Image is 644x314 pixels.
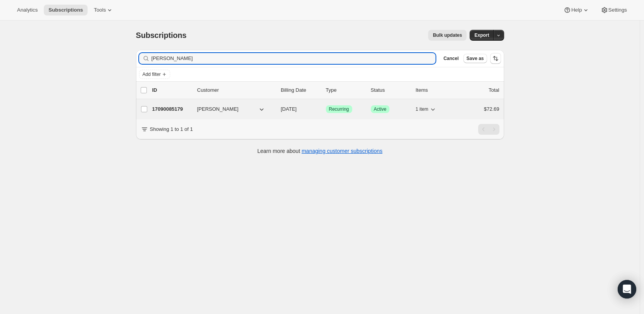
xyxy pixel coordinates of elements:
nav: Pagination [478,124,499,135]
p: Showing 1 to 1 of 1 [150,125,193,133]
span: [DATE] [281,106,297,112]
p: Billing Date [281,86,320,94]
span: Analytics [17,7,38,13]
div: 17090085179[PERSON_NAME][DATE]SuccessRecurringSuccessActive1 item$72.69 [152,104,499,115]
button: 1 item [416,104,437,115]
p: Status [371,86,410,94]
a: managing customer subscriptions [301,148,382,154]
span: Save as [467,55,484,62]
p: Total [489,86,499,94]
span: Bulk updates [433,32,462,38]
span: Tools [94,7,106,13]
div: Open Intercom Messenger [618,280,636,299]
span: Subscriptions [136,31,187,39]
span: Active [374,106,387,112]
div: Items [416,86,455,94]
span: Subscriptions [48,7,83,13]
span: Help [571,7,582,13]
button: Settings [596,5,632,15]
p: 17090085179 [152,105,191,113]
span: Settings [608,7,627,13]
p: Learn more about [257,147,382,155]
span: [PERSON_NAME] [197,105,239,113]
span: Recurring [329,106,349,112]
span: Add filter [143,71,161,77]
span: Cancel [443,55,458,62]
button: Help [559,5,594,15]
span: Export [474,32,489,38]
button: Tools [89,5,118,15]
input: Filter subscribers [152,53,436,64]
button: Subscriptions [44,5,88,15]
button: Analytics [12,5,42,15]
p: ID [152,86,191,94]
button: [PERSON_NAME] [193,103,270,115]
span: 1 item [416,106,429,112]
p: Customer [197,86,275,94]
button: Add filter [139,70,170,79]
button: Bulk updates [428,30,467,41]
button: Save as [463,54,487,63]
span: $72.69 [484,106,499,112]
div: Type [326,86,365,94]
button: Export [470,30,494,41]
div: IDCustomerBilling DateTypeStatusItemsTotal [152,86,499,94]
button: Cancel [440,54,461,63]
button: Sort the results [490,53,501,64]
